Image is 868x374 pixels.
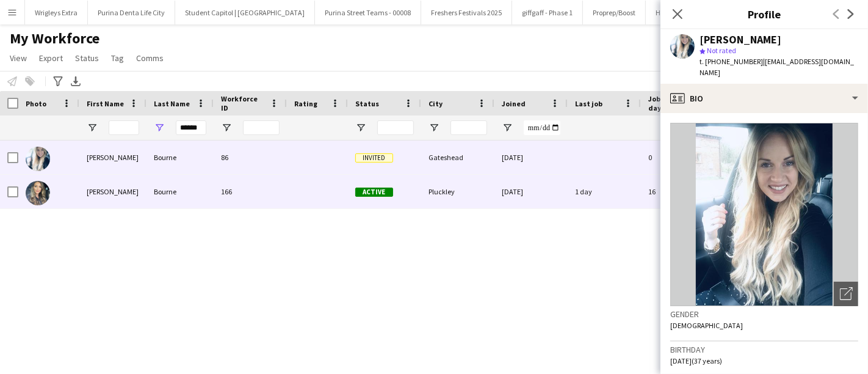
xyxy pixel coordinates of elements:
[575,99,602,108] span: Last job
[75,53,99,64] span: Status
[176,120,206,135] input: Last Name Filter Input
[68,74,83,89] app-action-btn: Export XLSX
[221,122,232,133] button: Open Filter Menu
[355,188,393,197] span: Active
[10,53,27,64] span: View
[524,120,560,135] input: Joined Filter Input
[700,57,763,66] span: t. [PHONE_NUMBER]
[131,50,168,66] a: Comms
[243,120,280,135] input: Workforce ID Filter Input
[26,181,50,205] img: Georgina Bourne
[429,99,443,108] span: City
[502,122,513,133] button: Open Filter Menu
[79,141,146,174] div: [PERSON_NAME]
[51,74,65,89] app-action-btn: Advanced filters
[70,50,104,66] a: Status
[700,57,854,77] span: | [EMAIL_ADDRESS][DOMAIN_NAME]
[221,94,265,112] span: Workforce ID
[670,356,722,365] span: [DATE] (37 years)
[25,1,88,24] button: Wrigleys Extra
[87,122,98,133] button: Open Filter Menu
[421,175,494,208] div: Pluckley
[377,120,414,135] input: Status Filter Input
[670,309,858,320] h3: Gender
[648,94,698,112] span: Jobs (last 90 days)
[834,282,858,306] div: Open photos pop-in
[421,1,512,24] button: Freshers Festivals 2025
[355,153,393,163] span: Invited
[355,122,366,133] button: Open Filter Menu
[34,50,68,66] a: Export
[39,53,63,64] span: Export
[175,1,315,24] button: Student Capitol | [GEOGRAPHIC_DATA]
[646,1,703,24] button: Handshake
[429,122,439,133] button: Open Filter Menu
[146,175,214,208] div: Bourne
[670,344,858,355] h3: Birthday
[670,321,743,330] span: [DEMOGRAPHIC_DATA]
[641,175,720,208] div: 16
[5,50,32,66] a: View
[88,1,175,24] button: Purina Denta Life City
[109,120,139,135] input: First Name Filter Input
[79,175,146,208] div: [PERSON_NAME]
[494,175,568,208] div: [DATE]
[421,141,494,174] div: Gateshead
[700,34,781,45] div: [PERSON_NAME]
[294,99,317,108] span: Rating
[10,29,99,48] span: My Workforce
[214,141,287,174] div: 86
[26,147,50,171] img: Georgie Bourne
[660,6,868,22] h3: Profile
[494,141,568,174] div: [DATE]
[154,122,165,133] button: Open Filter Menu
[146,141,214,174] div: Bourne
[583,1,646,24] button: Proprep/Boost
[707,46,736,55] span: Not rated
[450,120,487,135] input: City Filter Input
[315,1,421,24] button: Purina Street Teams - 00008
[512,1,583,24] button: giffgaff - Phase 1
[502,99,526,108] span: Joined
[670,123,858,306] img: Crew avatar or photo
[87,99,124,108] span: First Name
[106,50,129,66] a: Tag
[660,84,868,113] div: Bio
[568,175,641,208] div: 1 day
[26,99,46,108] span: Photo
[214,175,287,208] div: 166
[641,141,720,174] div: 0
[154,99,190,108] span: Last Name
[136,53,164,64] span: Comms
[355,99,379,108] span: Status
[111,53,124,64] span: Tag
